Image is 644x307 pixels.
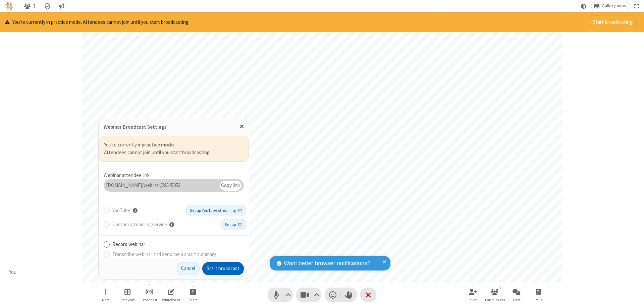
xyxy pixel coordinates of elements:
button: Open shared whiteboard [161,285,181,304]
div: 1 [497,285,503,291]
span: Broadcast [142,298,157,302]
span: Polls [535,298,542,302]
span: Share [189,298,198,302]
a: Set up [221,219,246,230]
button: Cancel [177,262,200,275]
button: Close popover [235,118,249,135]
button: Start broadcast [202,262,244,275]
button: Manage Breakout Rooms [117,285,138,304]
button: Broadcast [139,285,159,304]
button: Open menu [96,285,116,304]
span: Breakout [120,298,135,302]
label: Attendees cannot join until you start broadcasting. [104,149,244,157]
button: End or leave meeting [360,288,376,302]
label: Transcribe webinar and send me a smart summary [112,251,244,258]
label: YouTube [112,205,184,216]
button: Raise hand [341,288,357,302]
button: Invite participants (⌘+Shift+I) [463,285,483,304]
button: Fullscreen [632,1,642,11]
button: Live stream to YouTube must be set up before your meeting. For instructions on how to set it up, ... [130,205,139,216]
button: Start sharing [183,285,203,304]
button: Using system theme [578,1,589,11]
div: [DOMAIN_NAME]/webinar/29545053 [104,179,220,192]
button: Stop video (⌘+Shift+V) [296,288,321,302]
span: 1 [33,3,36,9]
span: Want better browser notifications? [284,259,370,268]
button: Open poll [528,285,548,304]
button: Live stream to a custom RTMP server must be set up before your meeting. [167,220,175,230]
img: QA Selenium DO NOT DELETE OR CHANGE [5,2,13,10]
label: Custom streaming service [112,220,219,230]
span: Participants [485,298,505,302]
button: Open participant list [485,285,505,304]
label: Record webinar [112,241,244,248]
p: You're currently in practice mode. Attendees cannot join until you start broadcasting. [5,18,190,26]
button: Audio settings [284,288,293,302]
div: Meeting details Encryption enabled [41,1,54,11]
label: You're currently in . [104,141,244,149]
b: practice mode [142,141,174,148]
button: Send a reaction [325,288,341,302]
span: More [102,298,109,302]
div: Copy link [220,181,241,191]
span: Chat [513,298,521,302]
div: Webinar attendee link [104,172,244,179]
div: You [7,268,19,276]
button: Change layout [591,1,629,11]
span: Gallery view [602,3,626,9]
button: Video setting [312,288,321,302]
span: Invite [469,298,477,302]
button: Open participant list [21,1,39,11]
label: Webinar Broadcast Settings [104,124,167,130]
button: Start broadcasting [589,15,637,29]
button: Conversation [56,1,67,11]
button: Mute (⌘+Shift+A) [268,288,293,302]
a: Set up YouTube streaming [186,205,246,216]
button: Open chat [506,285,527,304]
span: Whiteboard [162,298,180,302]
